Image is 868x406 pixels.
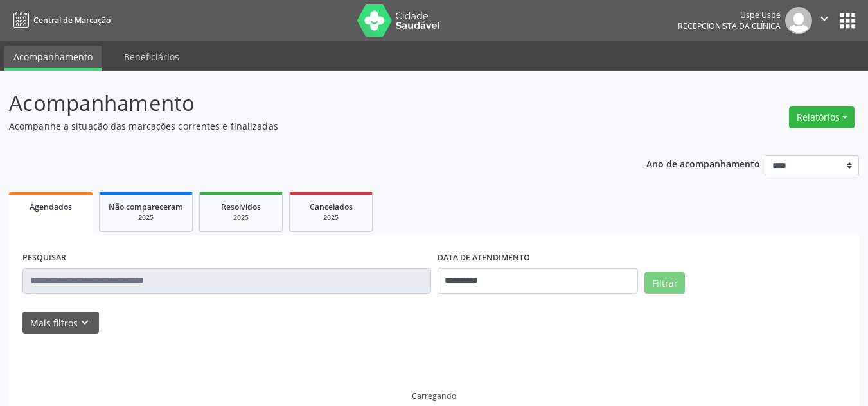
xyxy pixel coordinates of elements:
[789,106,855,128] button: Relatórios
[4,46,102,71] a: Acompanhamento
[9,87,604,119] p: Acompanhamento
[678,10,781,21] div: Uspe Uspe
[109,213,183,223] div: 2025
[209,213,273,223] div: 2025
[812,7,837,34] button: 
[299,213,363,223] div: 2025
[115,46,188,68] a: Beneficiários
[412,391,456,402] div: Carregando
[9,10,111,31] a: Central de Marcação
[817,12,831,26] i: 
[646,155,760,171] p: Ano de acompanhamento
[678,21,781,31] span: Recepcionista da clínica
[22,248,66,268] label: PESQUISAR
[310,201,353,212] span: Cancelados
[785,7,812,34] img: img
[644,272,685,294] button: Filtrar
[30,201,72,212] span: Agendados
[438,248,530,268] label: DATA DE ATENDIMENTO
[78,316,92,330] i: keyboard_arrow_down
[9,119,604,133] p: Acompanhe a situação das marcações correntes e finalizadas
[221,201,261,212] span: Resolvidos
[837,10,859,32] button: apps
[33,15,111,26] span: Central de Marcação
[22,312,99,334] button: Mais filtroskeyboard_arrow_down
[109,201,183,212] span: Não compareceram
